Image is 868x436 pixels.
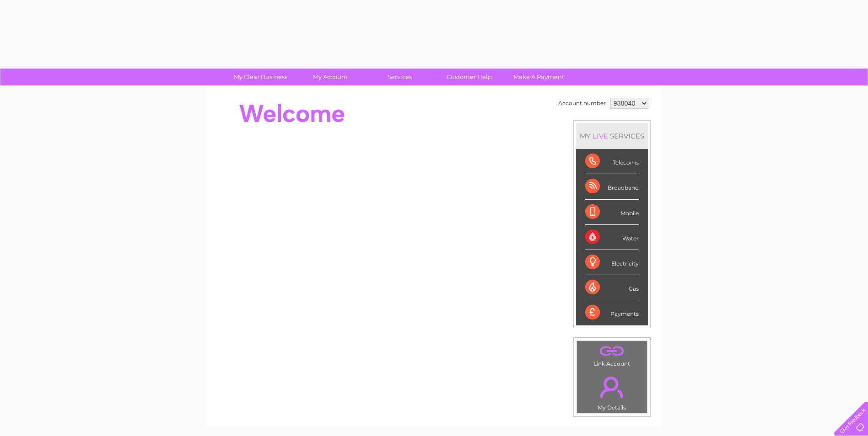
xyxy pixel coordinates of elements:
a: Customer Help [431,69,507,85]
a: . [579,371,645,403]
div: Electricity [585,250,639,275]
a: Services [362,69,437,85]
div: Broadband [585,174,639,199]
a: My Account [292,69,368,85]
div: Mobile [585,200,639,225]
a: My Clear Business [223,69,298,85]
a: . [579,343,645,359]
a: Make A Payment [501,69,577,85]
div: Water [585,225,639,250]
div: LIVE [591,132,610,140]
div: MY SERVICES [576,123,648,149]
div: Payments [585,300,639,325]
td: Link Account [577,340,647,369]
div: Gas [585,275,639,300]
div: Telecoms [585,149,639,174]
td: My Details [577,369,647,414]
td: Account number [556,96,608,111]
